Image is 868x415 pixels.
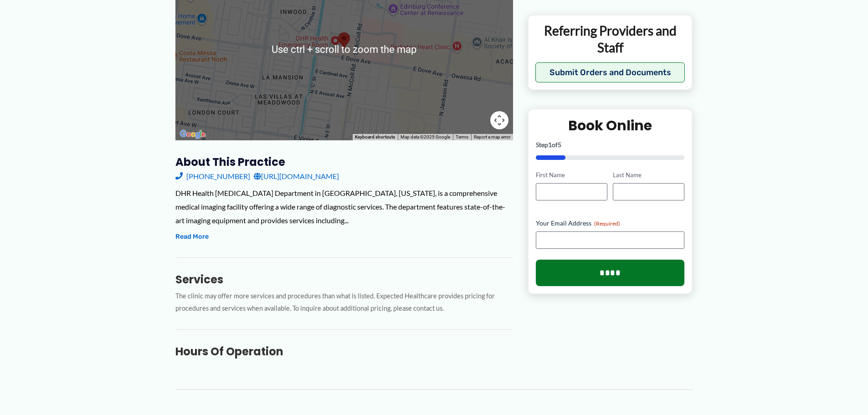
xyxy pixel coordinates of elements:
[490,111,508,129] button: Map camera controls
[456,134,468,139] a: Terms (opens in new tab)
[254,169,339,183] a: [URL][DOMAIN_NAME]
[175,290,513,315] p: The clinic may offer more services and procedures than what is listed. Expected Healthcare provid...
[175,272,513,287] h3: Services
[355,134,395,140] button: Keyboard shortcuts
[558,141,561,149] span: 5
[175,231,209,242] button: Read More
[175,186,513,227] div: DHR Health [MEDICAL_DATA] Department in [GEOGRAPHIC_DATA], [US_STATE], is a comprehensive medical...
[594,220,620,226] span: (Required)
[175,155,513,169] h3: About this practice
[474,134,510,139] a: Report a map error
[401,134,450,139] span: Map data ©2025 Google
[536,218,685,227] label: Your Email Address
[535,62,685,82] button: Submit Orders and Documents
[535,22,685,56] p: Referring Providers and Staff
[536,117,685,134] h2: Book Online
[175,344,513,359] h3: Hours of Operation
[536,142,685,148] p: Step of
[175,169,250,183] a: [PHONE_NUMBER]
[178,128,208,140] img: Google
[536,171,607,179] label: First Name
[178,128,208,140] a: Open this area in Google Maps (opens a new window)
[548,141,552,149] span: 1
[613,171,684,179] label: Last Name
